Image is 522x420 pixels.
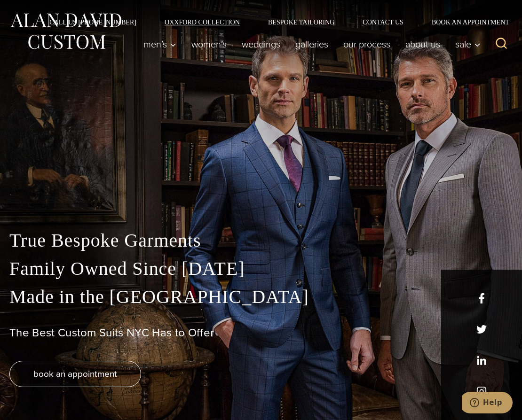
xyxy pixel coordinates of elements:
[234,35,288,54] a: weddings
[33,367,117,381] span: book an appointment
[35,19,513,25] nav: Secondary Navigation
[184,35,234,54] a: Women’s
[35,19,150,25] a: Call Us [PHONE_NUMBER]
[462,392,513,415] iframe: Opens a widget where you can chat to one of our agents
[418,19,513,25] a: Book an Appointment
[9,10,122,52] img: Alan David Custom
[150,19,254,25] a: Oxxford Collection
[254,19,348,25] a: Bespoke Tailoring
[136,35,485,54] nav: Primary Navigation
[336,35,398,54] a: Our Process
[9,361,141,387] a: book an appointment
[398,35,448,54] a: About Us
[490,33,513,55] button: View Search Form
[136,35,184,54] button: Child menu of Men’s
[448,35,485,54] button: Sale sub menu toggle
[288,35,336,54] a: Galleries
[348,19,418,25] a: Contact Us
[9,326,513,340] h1: The Best Custom Suits NYC Has to Offer
[9,226,513,311] p: True Bespoke Garments Family Owned Since [DATE] Made in the [GEOGRAPHIC_DATA]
